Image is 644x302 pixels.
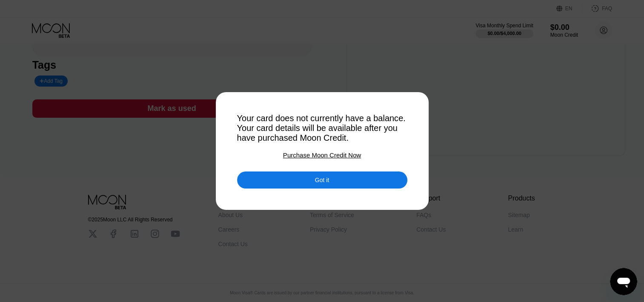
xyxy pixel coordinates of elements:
div: Got it [315,176,329,184]
iframe: Button to launch messaging window [610,268,637,295]
div: Purchase Moon Credit Now [283,151,361,159]
div: Got it [237,171,407,189]
div: Your card does not currently have a balance. Your card details will be available after you have p... [237,113,407,143]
